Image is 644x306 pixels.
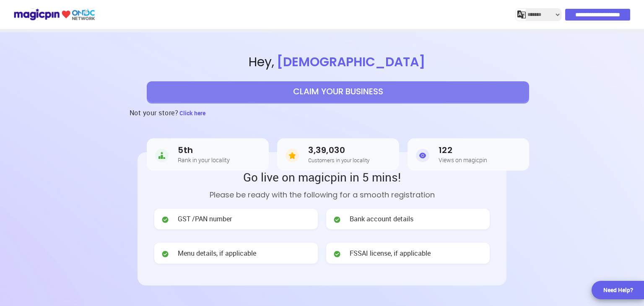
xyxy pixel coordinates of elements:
[13,7,95,22] img: ondc-logo-new-small.8a59708e.svg
[274,53,428,71] span: [DEMOGRAPHIC_DATA]
[517,10,526,19] img: j2MGCQAAAABJRU5ErkJggg==
[161,250,169,258] img: check
[308,157,369,163] h5: Customers in your locality
[439,145,487,155] h3: 122
[416,147,429,164] img: Views
[308,145,369,155] h3: 3,39,030
[155,147,169,164] img: Rank
[161,215,169,224] img: check
[178,145,230,155] h3: 5th
[130,102,179,123] h3: Not your store?
[333,250,341,258] img: check
[178,214,232,224] span: GST /PAN number
[154,189,490,200] p: Please be ready with the following for a smooth registration
[178,249,256,258] span: Menu details, if applicable
[439,157,487,163] h5: Views on magicpin
[32,53,644,71] span: Hey ,
[178,157,230,163] h5: Rank in your locality
[333,215,341,224] img: check
[286,147,299,164] img: Customers
[154,169,490,185] h2: Go live on magicpin in 5 mins!
[350,214,413,224] span: Bank account details
[179,109,205,117] span: Click here
[603,286,633,294] div: Need Help?
[147,81,529,102] button: CLAIM YOUR BUSINESS
[350,249,431,258] span: FSSAI license, if applicable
